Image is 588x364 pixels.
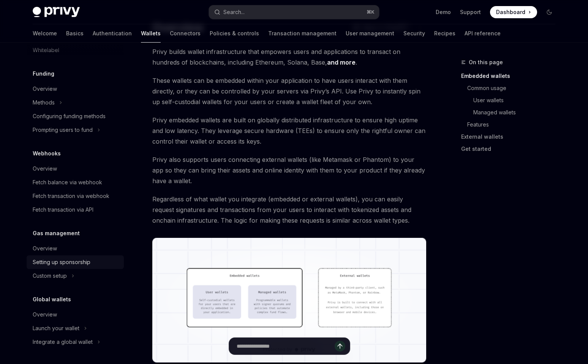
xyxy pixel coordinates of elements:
button: Custom setup [27,269,124,283]
button: Toggle dark mode [543,6,555,18]
span: These wallets can be embedded within your application to have users interact with them directly, ... [152,75,426,107]
span: ⌘ K [367,9,375,15]
a: Transaction management [268,24,337,43]
div: Overview [33,164,57,173]
div: Custom setup [33,271,67,280]
a: Overview [27,308,124,321]
button: Integrate a global wallet [27,335,124,349]
a: Overview [27,82,124,96]
a: Policies & controls [210,24,259,43]
a: Basics [66,24,84,43]
img: images/walletoverview.png [152,238,426,362]
a: Managed wallets [461,106,561,119]
span: Privy also supports users connecting external wallets (like Metamask or Phantom) to your app so t... [152,154,426,186]
a: Fetch transaction via API [27,203,124,217]
a: User wallets [461,94,561,106]
div: Launch your wallet [33,324,79,333]
button: Prompting users to fund [27,123,124,137]
h5: Global wallets [33,295,71,304]
a: User management [346,24,394,43]
div: Fetch balance via webhook [33,178,102,187]
button: Launch your wallet [27,321,124,335]
a: Embedded wallets [461,70,561,82]
button: Search...⌘K [209,5,379,19]
a: Authentication [93,24,132,43]
div: Configuring funding methods [33,112,106,121]
a: and more [327,59,356,66]
img: dark logo [33,7,80,17]
a: Fetch balance via webhook [27,176,124,189]
a: Setting up sponsorship [27,255,124,269]
span: On this page [469,58,503,67]
a: Demo [436,8,451,16]
input: Ask a question... [237,338,335,355]
div: Setting up sponsorship [33,258,90,267]
a: Recipes [434,24,455,43]
a: Connectors [170,24,201,43]
span: Regardless of what wallet you integrate (embedded or external wallets), you can easily request si... [152,194,426,226]
a: Overview [27,242,124,255]
span: Dashboard [496,8,525,16]
a: Wallets [141,24,161,43]
h5: Gas management [33,229,80,238]
div: Methods [33,98,55,107]
a: Configuring funding methods [27,109,124,123]
a: API reference [465,24,501,43]
a: Features [461,119,561,131]
button: Methods [27,96,124,109]
a: Security [403,24,425,43]
a: Get started [461,143,561,155]
a: Overview [27,162,124,176]
div: Prompting users to fund [33,125,93,135]
a: Common usage [461,82,561,94]
a: Dashboard [490,6,537,18]
div: Overview [33,310,57,319]
button: Send message [335,341,345,351]
span: Privy embedded wallets are built on globally distributed infrastructure to ensure high uptime and... [152,115,426,147]
a: Support [460,8,481,16]
a: External wallets [461,131,561,143]
div: Overview [33,84,57,93]
a: Welcome [33,24,57,43]
div: Fetch transaction via webhook [33,191,109,201]
a: Fetch transaction via webhook [27,189,124,203]
div: Overview [33,244,57,253]
h5: Webhooks [33,149,61,158]
div: Search... [223,8,245,17]
span: Privy builds wallet infrastructure that empowers users and applications to transact on hundreds o... [152,46,426,68]
div: Integrate a global wallet [33,337,93,347]
h5: Funding [33,69,54,78]
div: Fetch transaction via API [33,205,93,214]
